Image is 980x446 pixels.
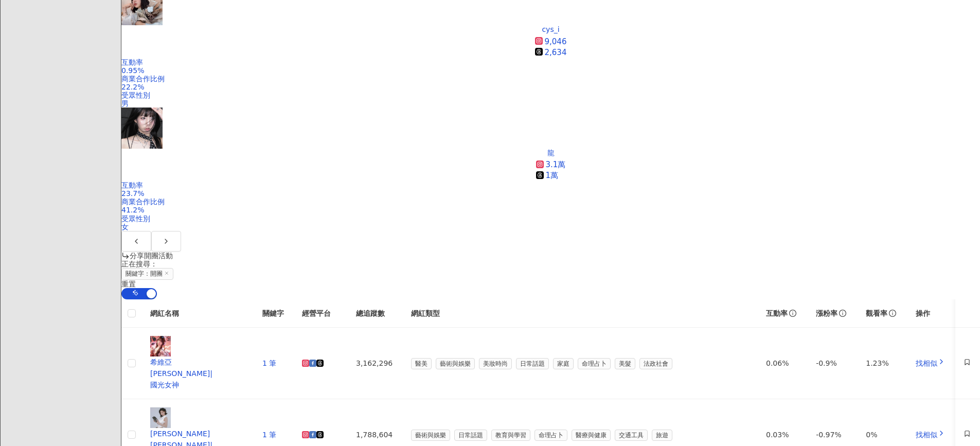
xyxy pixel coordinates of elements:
[916,359,946,367] a: 找相似
[403,299,758,328] th: 網紅類型
[534,430,567,441] span: 命理占卜
[121,215,980,223] div: 受眾性別
[150,336,246,390] a: KOL Avatar希維亞[PERSON_NAME]|國光女神
[546,159,566,170] div: 3.1萬
[348,299,403,328] th: 總追蹤數
[454,430,487,441] span: 日常話題
[121,280,980,288] div: 重置
[615,358,635,369] span: 美髮
[262,431,276,439] a: 1 筆
[545,47,567,58] div: 2,634
[121,66,980,75] div: 0.95%
[121,99,980,108] div: 男
[121,108,980,149] a: KOL Avatar
[121,198,980,206] div: 商業合作比例
[838,308,848,318] span: info-circle
[479,358,512,369] span: 美妝時尚
[210,369,212,378] span: |
[766,429,799,440] div: 0.03%
[294,299,348,328] th: 經營平台
[542,25,559,33] div: cys_i
[572,430,611,441] span: 醫療與健康
[816,358,849,369] div: -0.9%
[150,381,179,389] span: 國光女神
[553,358,574,369] span: 家庭
[816,429,849,440] div: -0.97%
[652,430,672,441] span: 旅遊
[121,108,163,149] img: KOL Avatar
[121,223,980,231] div: 女
[121,206,980,214] div: 41.2%
[545,37,567,47] div: 9,046
[150,369,210,378] span: [PERSON_NAME]
[887,308,898,318] span: info-circle
[491,430,530,441] span: 教育與學習
[436,358,475,369] span: 藝術與娛樂
[411,430,450,441] span: 藝術與娛樂
[130,252,173,260] span: 分享開團活動
[121,149,980,231] a: 龍3.1萬1萬互動率23.7%商業合作比例41.2%受眾性別女
[907,299,955,328] th: 操作
[615,430,648,441] span: 交通工具
[121,75,980,83] div: 商業合作比例
[916,359,937,367] span: 找相似
[788,308,798,318] span: info-circle
[121,260,157,268] span: 正在搜尋 ：
[411,358,432,369] span: 醫美
[150,336,171,356] img: KOL Avatar
[916,431,946,439] a: 找相似
[766,309,788,317] span: 互動率
[121,83,980,91] div: 22.2%
[916,431,937,439] span: 找相似
[142,299,254,328] th: 網紅名稱
[150,428,246,439] div: [PERSON_NAME]
[866,309,887,317] span: 觀看率
[121,25,980,108] a: cys_i9,0462,634互動率0.95%商業合作比例22.2%受眾性別男
[546,170,559,181] div: 1萬
[121,181,980,189] div: 互動率
[516,358,549,369] span: 日常話題
[150,356,246,368] div: 希維亞
[866,358,899,369] div: 1.23%
[150,407,171,428] img: KOL Avatar
[866,429,899,440] div: 0%
[121,58,980,66] div: 互動率
[639,358,672,369] span: 法政社會
[348,328,403,399] td: 3,162,296
[816,309,838,317] span: 漲粉率
[121,91,980,99] div: 受眾性別
[578,358,611,369] span: 命理占卜
[121,189,980,198] div: 23.7%
[262,359,276,367] a: 1 筆
[121,268,173,280] span: 關鍵字：開團
[254,299,293,328] th: 關鍵字
[547,149,555,157] div: 龍
[766,358,799,369] div: 0.06%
